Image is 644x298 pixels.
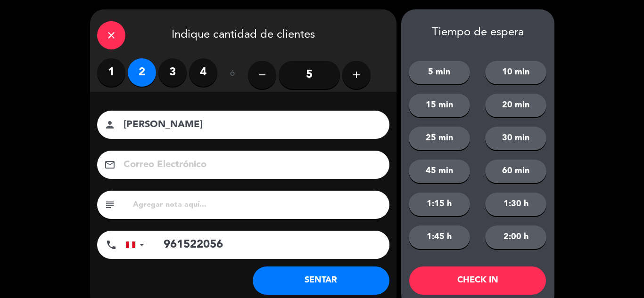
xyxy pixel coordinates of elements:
button: CHECK IN [409,266,546,295]
div: Peru (Perú): +51 [126,231,148,258]
button: 30 min [485,127,546,150]
button: 15 min [409,94,470,117]
button: SENTAR [253,266,389,295]
input: Agregar nota aquí... [132,198,382,211]
button: 20 min [485,94,546,117]
label: 4 [189,58,217,87]
button: 1:15 h [409,193,470,216]
i: subject [104,199,116,210]
label: 3 [158,58,187,87]
i: person [104,119,116,130]
button: 60 min [485,160,546,183]
button: 45 min [409,160,470,183]
button: 1:30 h [485,193,546,216]
label: 2 [128,58,156,87]
button: remove [248,61,276,89]
i: add [351,69,362,81]
button: 1:45 h [409,226,470,249]
button: 2:00 h [485,226,546,249]
button: 10 min [485,61,546,84]
i: close [106,30,117,41]
div: Indique cantidad de clientes [90,9,396,58]
label: 1 [97,58,125,87]
button: 25 min [409,127,470,150]
input: Correo Electrónico [123,157,377,173]
button: 5 min [409,61,470,84]
i: email [104,159,116,170]
div: Tiempo de espera [401,26,554,40]
button: add [342,61,371,89]
input: Nombre del cliente [123,117,377,133]
i: phone [106,239,117,250]
div: ó [217,58,248,91]
i: remove [256,69,268,81]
